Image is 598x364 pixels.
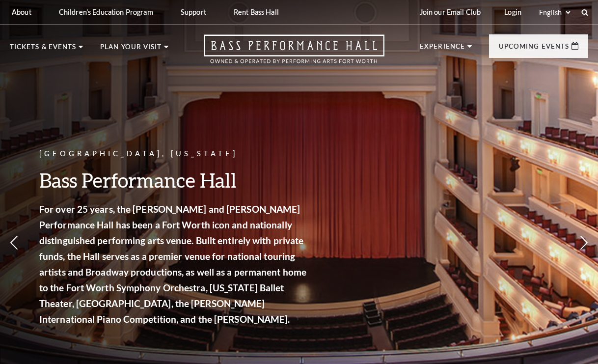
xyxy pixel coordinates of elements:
[420,43,465,55] p: Experience
[499,43,569,55] p: Upcoming Events
[537,8,572,17] select: Select:
[12,8,31,16] p: About
[234,8,279,16] p: Rent Bass Hall
[39,168,309,193] h3: Bass Performance Hall
[10,44,76,56] p: Tickets & Events
[59,8,153,16] p: Children's Education Program
[100,44,162,56] p: Plan Your Visit
[39,203,306,325] strong: For over 25 years, the [PERSON_NAME] and [PERSON_NAME] Performance Hall has been a Fort Worth ico...
[39,148,309,160] p: [GEOGRAPHIC_DATA], [US_STATE]
[181,8,206,16] p: Support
